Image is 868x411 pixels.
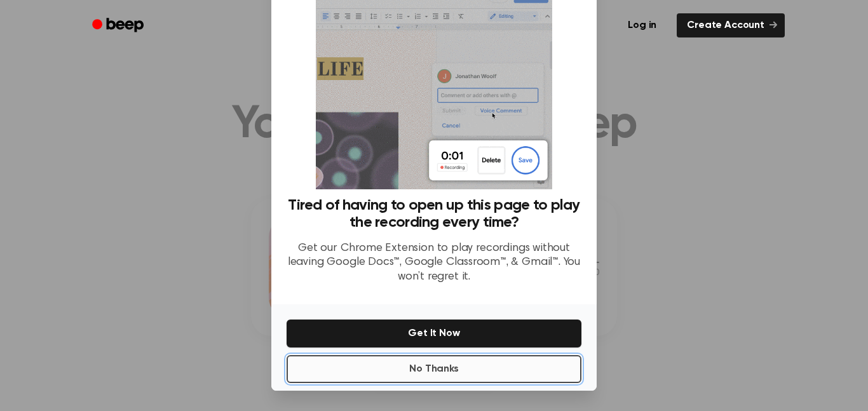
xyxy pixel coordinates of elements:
[83,13,155,38] a: Beep
[287,320,581,347] button: Get It Now
[287,197,581,231] h3: Tired of having to open up this page to play the recording every time?
[615,11,669,40] a: Log in
[677,13,785,37] a: Create Account
[287,355,581,383] button: No Thanks
[287,241,581,285] p: Get our Chrome Extension to play recordings without leaving Google Docs™, Google Classroom™, & Gm...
